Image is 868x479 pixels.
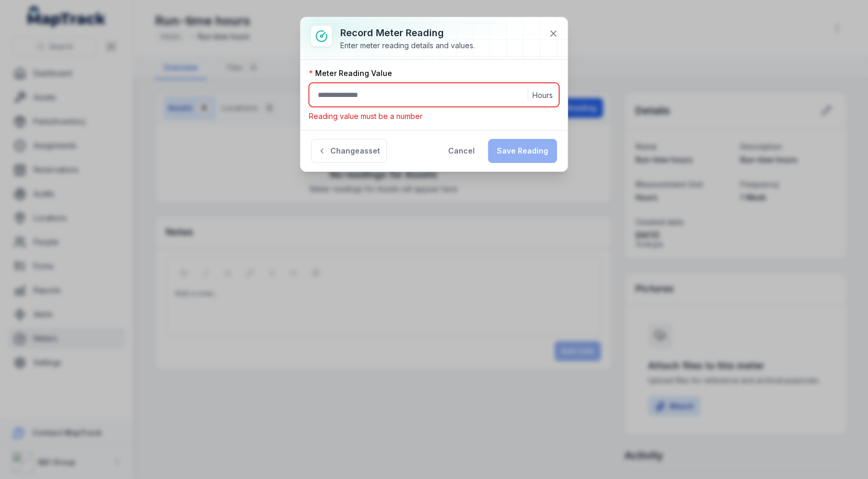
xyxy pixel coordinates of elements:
div: Enter meter reading details and values. [340,40,475,51]
input: :r1gi:-form-item-label [309,83,559,107]
button: Cancel [439,139,484,163]
p: Reading value must be a number [309,111,559,122]
label: Meter Reading Value [309,68,392,79]
h3: Record meter reading [340,26,475,40]
button: Changeasset [311,139,387,163]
